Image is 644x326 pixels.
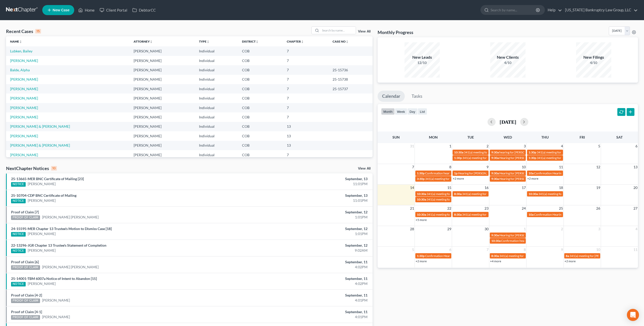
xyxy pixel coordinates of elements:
[333,40,349,43] a: Case Nounfold_more
[558,164,563,170] span: 11
[252,181,368,186] div: 11:01PM
[252,231,368,236] div: 1:01PM
[558,205,563,211] span: 25
[529,156,536,160] span: 1:30p
[427,192,502,196] span: 341(a) meeting for [PERSON_NAME] & [PERSON_NAME]
[537,150,585,154] span: 341(a) meeting for [PERSON_NAME]
[447,226,452,232] span: 29
[238,122,283,131] td: COB
[11,215,40,220] div: PROOF OF CLAIM
[417,192,426,196] span: 10:30a
[410,185,415,191] span: 14
[598,143,601,149] span: 5
[633,247,638,253] span: 11
[11,249,26,253] div: NOTICE
[130,46,195,56] td: [PERSON_NAME]
[252,314,368,319] div: 4:01PM
[10,96,38,100] a: [PERSON_NAME]
[10,87,38,91] a: [PERSON_NAME]
[130,150,195,159] td: [PERSON_NAME]
[454,213,462,216] span: 8:30a
[499,254,575,258] span: 341(a) meeting for [PERSON_NAME] & [PERSON_NAME]
[464,150,512,154] span: 341(a) meeting for [PERSON_NAME]
[490,60,526,65] div: 4/10
[407,91,427,102] a: Tasks
[523,143,526,149] span: 3
[242,40,259,43] a: Districtunfold_more
[521,205,526,211] span: 24
[462,156,511,160] span: 341(a) meeting for [PERSON_NAME]
[499,150,565,154] span: hearing for [PERSON_NAME] & [PERSON_NAME]
[429,135,438,139] span: Mon
[283,112,329,122] td: 7
[252,215,368,220] div: 1:01PM
[195,122,238,131] td: Individual
[425,171,482,175] span: Confirmation hearing for [PERSON_NAME]
[392,135,400,139] span: Sun
[454,192,462,196] span: 8:30a
[529,213,534,216] span: 10a
[598,226,601,232] span: 3
[283,122,329,131] td: 13
[195,46,238,56] td: Individual
[417,171,425,175] span: 1:30p
[491,171,499,175] span: 9:30a
[462,213,520,216] span: 341(a) meeting for Trinity [PERSON_NAME]
[545,6,562,15] a: Help
[28,231,56,236] a: [PERSON_NAME]
[252,309,368,314] div: September, 11
[130,141,195,150] td: [PERSON_NAME]
[412,247,415,253] span: 5
[42,298,70,303] a: [PERSON_NAME]
[283,141,329,150] td: 13
[76,6,97,15] a: Home
[11,260,39,264] a: Proof of Claim [6]
[358,167,371,170] a: View All
[10,124,70,128] a: [PERSON_NAME] & [PERSON_NAME]
[238,112,283,122] td: COB
[491,233,499,237] span: 9:30a
[199,40,210,43] a: Typeunfold_more
[425,177,500,181] span: 341(a) meeting for [PERSON_NAME] & [PERSON_NAME]
[195,112,238,122] td: Individual
[529,192,538,196] span: 10:30a
[529,171,534,175] span: 10a
[195,93,238,103] td: Individual
[395,108,407,115] button: week
[458,171,497,175] span: Hearing for [PERSON_NAME]
[596,205,601,211] span: 26
[538,192,587,196] span: 341(a) meeting for [PERSON_NAME]
[410,226,415,232] span: 28
[283,46,329,56] td: 7
[560,247,563,253] span: 9
[28,181,56,186] a: [PERSON_NAME]
[283,84,329,93] td: 7
[11,315,40,320] div: PROOF OF CLAIM
[11,282,26,286] div: NOTICE
[238,131,283,141] td: COB
[283,75,329,84] td: 7
[252,193,368,198] div: September, 13
[501,239,558,243] span: Confirmation hearing for [PERSON_NAME]
[486,247,489,253] span: 7
[10,115,38,119] a: [PERSON_NAME]
[417,254,425,258] span: 1:30p
[130,112,195,122] td: [PERSON_NAME]
[616,135,623,139] span: Sat
[537,156,585,160] span: 341(a) meeting for [PERSON_NAME]
[407,108,418,115] button: day
[252,226,368,231] div: September, 12
[287,40,304,43] a: Chapterunfold_more
[427,213,475,216] span: 341(a) meeting for [PERSON_NAME]
[10,106,38,110] a: [PERSON_NAME]
[527,177,538,180] a: +2 more
[97,6,130,15] a: Client Portal
[449,247,452,253] span: 6
[207,40,210,43] i: unfold_more
[130,93,195,103] td: [PERSON_NAME]
[499,177,539,181] span: Hearing for [PERSON_NAME]
[28,248,56,253] a: [PERSON_NAME]
[378,91,405,102] a: Calendar
[6,165,57,171] div: NextChapter Notices
[467,135,474,139] span: Tue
